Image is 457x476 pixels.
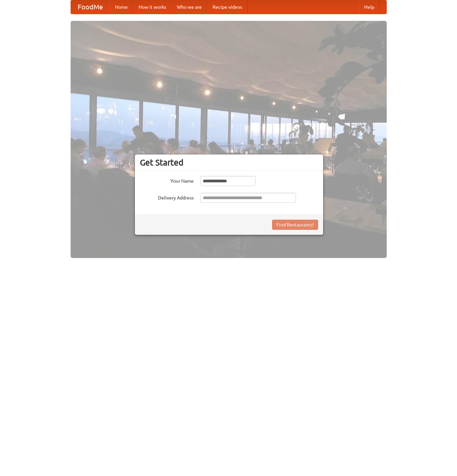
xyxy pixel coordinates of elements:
[272,220,318,230] button: Find Restaurants!
[133,0,172,14] a: How it works
[207,0,247,14] a: Recipe videos
[110,0,133,14] a: Home
[359,0,380,14] a: Help
[71,0,110,14] a: FoodMe
[140,176,194,184] label: Your Name
[140,193,194,201] label: Delivery Address
[172,0,207,14] a: Who we are
[140,157,318,168] h3: Get Started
